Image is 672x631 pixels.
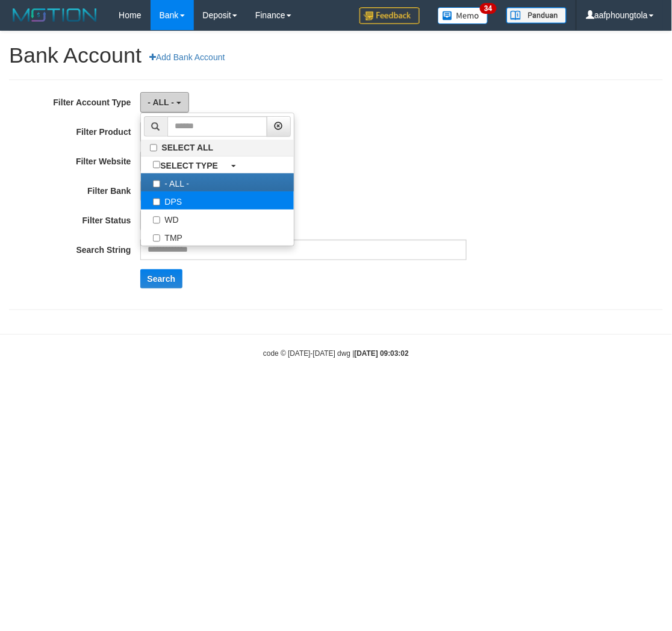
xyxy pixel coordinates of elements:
[153,198,161,206] input: DPS
[141,140,294,156] label: SELECT ALL
[153,161,161,169] input: SELECT TYPE
[142,47,232,67] a: Add Bank Account
[9,6,101,24] img: MOTION_logo.png
[359,7,420,24] img: Feedback.jpg
[480,3,496,14] span: 34
[160,161,218,170] b: SELECT TYPE
[438,7,488,24] img: Button%20Memo.svg
[140,92,189,113] button: - ALL -
[141,191,294,210] label: DPS
[153,180,161,188] input: - ALL -
[355,349,409,358] strong: [DATE] 09:03:02
[141,173,294,191] label: - ALL -
[150,144,158,152] input: SELECT ALL
[141,228,294,246] label: TMP
[141,157,294,173] a: SELECT TYPE
[141,210,294,228] label: WD
[153,216,161,224] input: WD
[506,7,567,23] img: panduan.png
[153,234,161,242] input: TMP
[263,349,409,358] small: code © [DATE]-[DATE] dwg |
[140,269,183,288] button: Search
[9,43,663,67] h1: Bank Account
[148,98,175,107] span: - ALL -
